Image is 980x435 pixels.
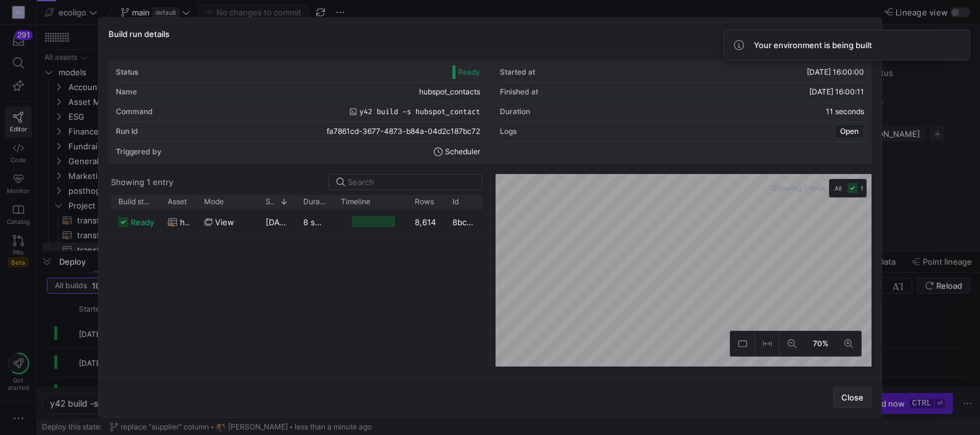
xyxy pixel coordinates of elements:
button: Open [835,124,864,139]
button: 70% [804,331,836,356]
div: Name [116,88,137,96]
div: Triggered by [116,147,161,156]
span: Mode [204,197,224,206]
span: hubspot_contact [180,210,189,234]
span: Scheduler [445,147,480,156]
span: Ready [458,68,480,77]
span: fa7861cd-3677-4873-b84a-04d2c187bc72 [327,127,480,136]
span: Build status [118,197,153,206]
div: Status [116,68,138,77]
div: 8bc87a70-1ec8-4c7b-a3df-e64b60c4e052 [445,210,483,234]
span: Started at [266,197,275,206]
span: [DATE] 16:00:02 [266,217,328,227]
span: Id [452,197,459,206]
span: Close [841,392,864,402]
span: Timeline [341,197,370,206]
button: Close [833,387,872,408]
div: Finished at [500,88,538,96]
input: Search [348,177,475,187]
span: ready [131,210,154,234]
div: 8,614 [407,210,445,234]
span: All [835,183,841,193]
div: Started at [500,68,535,77]
span: [DATE] 16:00:00 [807,67,864,77]
div: Run Id [116,127,138,136]
span: 1 [860,184,864,192]
span: Open [840,127,859,136]
span: Asset [168,197,187,206]
span: Duration [303,197,326,206]
span: Showing 1 node [772,184,829,193]
div: Duration [500,107,530,116]
y42-duration: 11 seconds [826,107,864,116]
span: Your environment is being built [754,40,872,50]
span: hubspot_contacts [419,88,480,96]
div: Showing 1 entry [111,177,173,187]
span: Rows [415,197,434,206]
span: view [215,210,234,234]
y42-duration: 8 seconds [303,217,343,227]
h3: Build run details [108,29,169,39]
span: [DATE] 16:00:11 [809,87,864,96]
span: y42 build -s hubspot_contact [359,107,480,116]
div: Logs [500,127,517,136]
span: 70% [811,337,831,350]
div: Command [116,107,153,116]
